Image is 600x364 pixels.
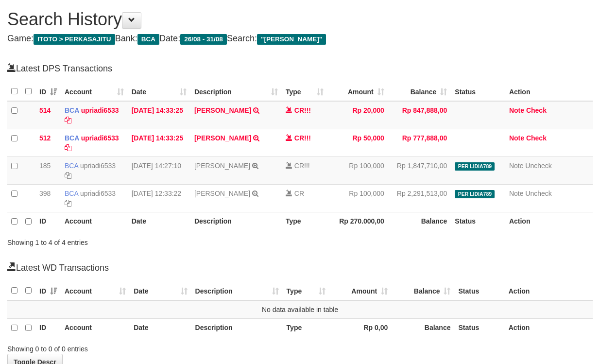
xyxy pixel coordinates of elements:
h1: Search History [7,10,593,29]
th: Date [130,318,191,337]
td: 185 [35,157,61,185]
td: Rp 50,000 [327,129,388,157]
span: CR [294,106,304,114]
a: [PERSON_NAME] [194,162,250,170]
th: ID [35,318,61,337]
th: Status [454,318,504,337]
td: Rp 2,291,513,00 [388,185,451,212]
span: BCA [137,34,159,45]
th: Status [451,212,505,231]
td: 512 [35,129,61,157]
td: No data available in table [7,300,593,319]
td: [DATE] 14:33:25 [128,129,190,157]
a: [PERSON_NAME] [194,190,250,197]
th: Status [451,82,505,101]
span: PER LIDIA789 [455,162,495,171]
h4: Game: Bank: Date: Search: [7,34,593,44]
div: Showing 1 to 4 of 4 entries [7,234,243,247]
th: Type: activate to sort column ascending [282,82,327,101]
a: Note [509,106,524,114]
th: Account [61,318,130,337]
a: upriadi6533 [80,162,116,170]
th: Rp 270.000,00 [327,212,388,231]
th: Account: activate to sort column ascending [61,82,128,101]
th: Description: activate to sort column ascending [191,281,283,300]
h4: Latest WD Transactions [7,262,593,273]
th: Rp 0,00 [329,318,392,337]
td: Rp 100,000 [327,157,388,185]
th: Action [505,82,593,101]
a: Copy upriadi6533 to clipboard [65,116,71,124]
th: Description: activate to sort column ascending [190,82,282,101]
td: 514 [35,101,61,129]
a: Check [526,106,547,114]
span: "[PERSON_NAME]" [257,34,326,45]
div: Showing 0 to 0 of 0 entries [7,340,243,354]
th: Balance: activate to sort column ascending [388,82,451,101]
a: [PERSON_NAME] [194,106,251,114]
span: ITOTO > PERKASAJITU [34,34,115,45]
span: PER LIDIA789 [455,190,495,198]
a: Uncheck [525,190,551,197]
th: Date: activate to sort column ascending [128,82,190,101]
td: Rp 777,888,00 [388,129,451,157]
span: BCA [65,106,79,114]
a: upriadi6533 [80,190,116,197]
span: CR [294,162,304,170]
a: upriadi6533 [81,134,119,142]
a: upriadi6533 [81,106,119,114]
td: !!! [282,101,327,129]
th: Balance: activate to sort column ascending [392,281,454,300]
a: Copy upriadi6533 to clipboard [65,199,71,207]
a: Note [509,190,524,197]
td: [DATE] 12:33:22 [128,185,190,212]
span: BCA [65,162,78,170]
td: [DATE] 14:27:10 [128,157,190,185]
th: ID: activate to sort column ascending [35,281,61,300]
th: Balance [392,318,454,337]
a: Check [526,134,547,142]
td: !!! [282,129,327,157]
th: Action [505,318,593,337]
a: Note [509,162,524,170]
th: Date [128,212,190,231]
a: Note [509,134,524,142]
th: Action [505,212,593,231]
a: Uncheck [525,162,551,170]
th: ID [35,212,61,231]
td: Rp 847,888,00 [388,101,451,129]
th: Amount: activate to sort column ascending [329,281,392,300]
span: BCA [65,134,79,142]
th: Status [454,281,504,300]
th: Description [191,318,283,337]
td: Rp 1,847,710,00 [388,157,451,185]
th: Type [282,212,327,231]
td: !!! [282,157,327,185]
td: Rp 20,000 [327,101,388,129]
span: BCA [65,190,78,197]
th: Date: activate to sort column ascending [130,281,191,300]
a: [PERSON_NAME] [194,134,251,142]
th: Type: activate to sort column ascending [283,281,329,300]
a: Copy upriadi6533 to clipboard [65,144,71,152]
th: Amount: activate to sort column ascending [327,82,388,101]
span: 26/08 - 31/08 [180,34,227,45]
td: 398 [35,185,61,212]
th: Account: activate to sort column ascending [61,281,130,300]
th: Balance [388,212,451,231]
a: Copy upriadi6533 to clipboard [65,172,71,179]
th: Account [61,212,128,231]
h4: Latest DPS Transactions [7,63,593,74]
th: Type [283,318,329,337]
th: Action [505,281,593,300]
td: [DATE] 14:33:25 [128,101,190,129]
th: Description [190,212,282,231]
th: ID: activate to sort column ascending [35,82,61,101]
span: CR [294,190,304,197]
td: Rp 100,000 [327,185,388,212]
span: CR [294,134,304,142]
